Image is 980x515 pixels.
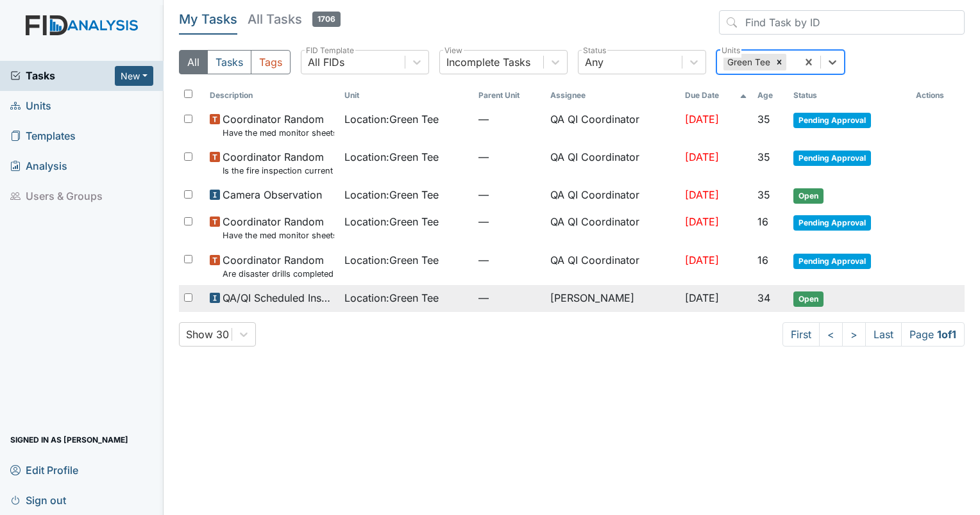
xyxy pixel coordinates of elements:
span: [DATE] [685,113,719,126]
span: — [478,290,540,306]
span: Open [793,188,824,204]
span: 34 [757,291,770,304]
span: 1706 [312,12,341,27]
button: Tasks [207,50,251,74]
a: < [819,322,843,347]
small: Have the med monitor sheets been filled out? [223,127,334,139]
strong: 1 of 1 [937,328,956,341]
span: Templates [10,126,76,146]
nav: task-pagination [782,322,965,347]
td: QA QI Coordinator [545,209,680,247]
span: — [478,252,540,268]
span: Camera Observation [223,187,322,202]
span: — [478,214,540,229]
a: > [842,322,866,347]
span: [DATE] [685,291,719,304]
a: First [782,322,820,347]
div: Green Tee [723,54,772,70]
small: Are disaster drills completed as scheduled? [223,268,334,280]
span: Signed in as [PERSON_NAME] [10,430,128,450]
div: Type filter [179,50,291,74]
span: 16 [757,215,768,228]
th: Toggle SortBy [752,85,788,106]
th: Toggle SortBy [788,85,911,106]
span: Location : Green Tee [344,111,439,127]
span: [DATE] [685,215,719,228]
input: Find Task by ID [719,10,965,35]
span: Units [10,96,51,116]
span: Coordinator Random Have the med monitor sheets been filled out? [223,214,334,241]
a: Tasks [10,68,115,83]
span: Pending Approval [793,151,871,166]
th: Toggle SortBy [205,85,339,106]
input: Toggle All Rows Selected [184,90,192,98]
span: 35 [757,151,770,163]
td: QA QI Coordinator [545,106,680,144]
div: Show 30 [186,327,229,342]
span: [DATE] [685,151,719,163]
span: Location : Green Tee [344,187,439,202]
span: Location : Green Tee [344,290,439,306]
span: QA/QI Scheduled Inspection [223,290,334,306]
h5: All Tasks [248,10,341,28]
span: Analysis [10,156,67,176]
th: Assignee [545,85,680,106]
span: Location : Green Tee [344,149,439,165]
div: Incomplete Tasks [446,54,530,70]
span: Location : Green Tee [344,214,439,229]
th: Actions [911,85,965,106]
span: Page [901,322,965,347]
td: QA QI Coordinator [545,182,680,209]
td: QA QI Coordinator [545,247,680,285]
button: Tags [251,50,291,74]
span: — [478,111,540,127]
span: Open [793,291,824,307]
td: QA QI Coordinator [545,144,680,182]
th: Toggle SortBy [680,85,752,106]
span: Sign out [10,490,66,510]
span: [DATE] [685,254,719,266]
span: Edit Profile [10,460,78,480]
button: New [115,66,153,86]
span: Coordinator Random Have the med monitor sheets been filled out? [223,111,334,139]
span: Coordinator Random Is the fire inspection current (from the Fire Marshall)? [223,149,334,177]
span: — [478,187,540,202]
div: Any [585,54,604,70]
h5: My Tasks [179,10,237,28]
span: [DATE] [685,188,719,201]
button: All [179,50,208,74]
span: Coordinator Random Are disaster drills completed as scheduled? [223,252,334,280]
th: Toggle SortBy [473,85,545,106]
span: Pending Approval [793,215,871,231]
td: [PERSON_NAME] [545,285,680,312]
small: Have the med monitor sheets been filled out? [223,229,334,241]
div: All FIDs [308,54,344,70]
span: 35 [757,188,770,201]
small: Is the fire inspection current (from the Fire [PERSON_NAME])? [223,165,334,177]
span: Pending Approval [793,254,871,269]
th: Toggle SortBy [339,85,474,106]
span: Location : Green Tee [344,252,439,268]
span: — [478,149,540,165]
span: Pending Approval [793,113,871,128]
span: 35 [757,113,770,126]
span: 16 [757,254,768,266]
a: Last [865,322,902,347]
